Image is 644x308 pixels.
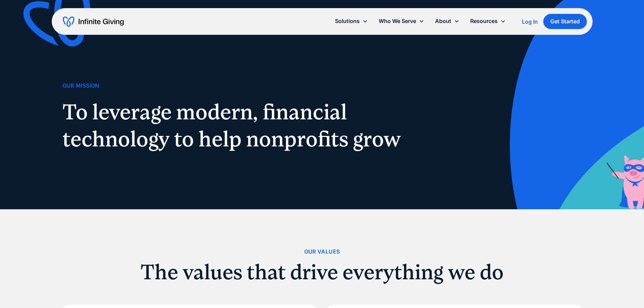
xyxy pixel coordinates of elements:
h1: To leverage modern, financial technology to help nonprofits grow [63,98,409,152]
div: Who We Serve [379,17,416,26]
div: Who We Serve [373,14,430,28]
div: About [430,14,465,28]
a: Log In [522,18,538,26]
h2: The values that drive everything we do [63,262,582,283]
div: Log In [522,19,538,24]
div: Resources [465,14,511,28]
a: home [63,16,124,27]
div: Solutions [330,14,373,28]
div: About [435,17,451,26]
a: Get Started [543,14,587,29]
div: Solutions [335,17,360,26]
div: Our Values [304,247,340,256]
div: Resources [470,17,498,26]
div: Our Mission [63,81,99,90]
